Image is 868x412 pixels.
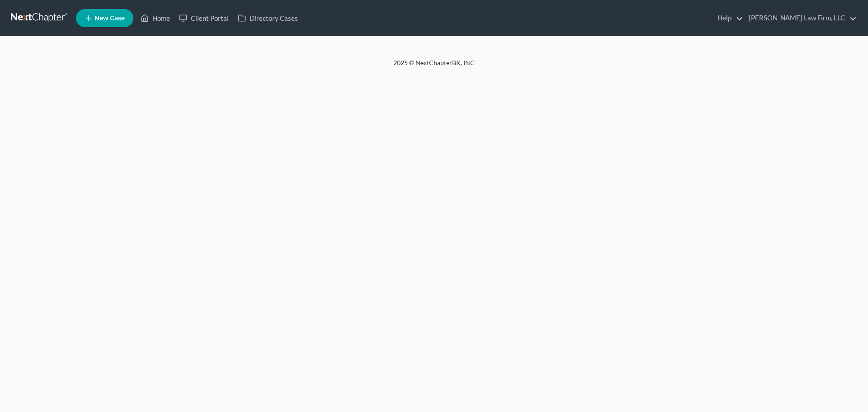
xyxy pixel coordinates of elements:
[136,10,175,26] a: Home
[176,58,692,75] div: 2025 © NextChapterBK, INC
[233,10,302,26] a: Directory Cases
[175,10,233,26] a: Client Portal
[744,10,857,26] a: [PERSON_NAME] Law Firm, LLC
[76,9,133,27] new-legal-case-button: New Case
[713,10,743,26] a: Help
